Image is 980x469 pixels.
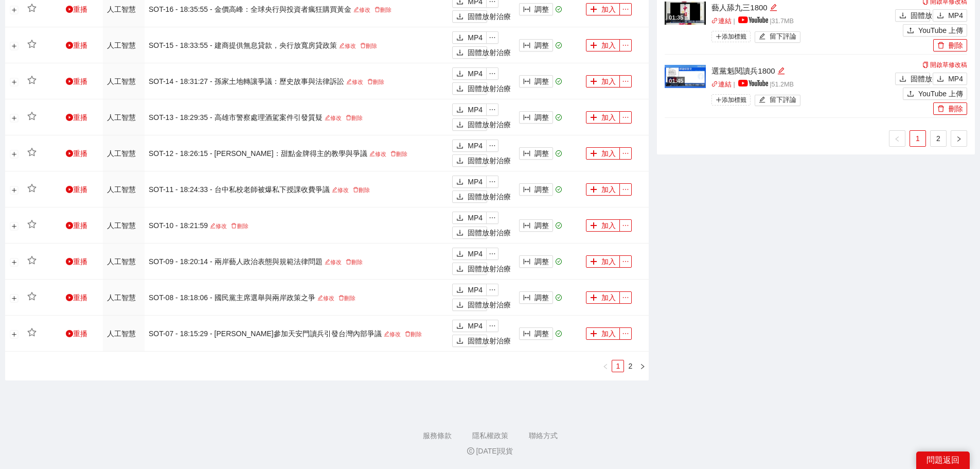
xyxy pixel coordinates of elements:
button: 展開行 [10,294,19,302]
font: 重播 [73,257,87,266]
button: 展開行 [10,186,19,194]
span: 省略 [620,258,631,265]
span: 列寬 [523,6,530,14]
button: 省略 [486,140,498,152]
button: 列寬調整 [519,147,553,160]
span: 省略 [620,186,631,193]
span: 加 [590,78,597,86]
button: 加加入 [586,111,620,124]
font: 1 [616,362,620,370]
button: 省略 [619,39,632,51]
span: 編輯 [325,259,330,265]
img: 9d7a8d46-eedd-45f6-9953-14f4a02f409b.jpg [665,65,706,88]
font: 固體放射治療 [468,337,511,345]
span: 省略 [620,294,631,301]
span: 下載 [456,13,464,21]
button: 下載固體放射治療 [452,10,487,23]
font: 刪除 [237,223,248,229]
span: 省略 [620,78,631,85]
button: 列寬調整 [519,327,553,340]
span: 下載 [937,12,944,20]
span: 刪除 [390,151,396,157]
span: 下載 [456,34,464,42]
button: 加加入 [586,3,620,15]
font: MP4 [468,106,483,114]
font: 調整 [534,113,549,121]
font: 加入 [601,5,616,13]
button: 省略 [619,255,632,268]
font: 固體放射治療 [468,48,511,57]
span: 省略 [487,322,498,329]
font: 01:45 [669,78,683,84]
font: 刪除 [396,151,407,157]
font: 修改 [359,7,370,13]
font: 修改 [345,43,356,49]
button: 下載MP4 [452,103,487,116]
button: 下載固體放射治療 [452,335,487,347]
span: 下載 [456,286,464,294]
font: 固體放射治療 [468,157,511,165]
button: 下載MP4 [933,9,967,22]
span: 刪除 [937,105,945,113]
button: 展開行 [10,6,19,14]
font: MP4 [468,142,483,150]
span: 下載 [456,322,464,331]
span: 省略 [620,150,631,157]
button: 加加入 [586,183,620,196]
button: 編輯留下評論 [755,95,800,106]
button: 省略 [619,3,632,15]
button: 展開行 [10,222,19,230]
span: 下載 [456,193,464,201]
font: 重播 [73,5,87,13]
span: 省略 [620,330,631,337]
font: YouTube 上傳 [918,90,963,98]
button: 下載MP4 [933,73,967,85]
span: 省略 [487,142,498,149]
button: 列寬調整 [519,111,553,124]
li: 2 [624,360,636,372]
span: 列寬 [523,78,530,86]
font: 隱私權政策 [472,431,508,440]
font: 留下評論 [770,33,796,40]
font: 刪除 [351,115,363,121]
button: 下載固體放射治療 [895,73,930,85]
span: 列寬 [523,330,530,338]
span: 加 [590,294,597,302]
button: 下載固體放射治療 [452,46,487,59]
font: 2 [628,362,632,370]
span: 刪除 [367,79,373,84]
span: 刪除 [360,43,366,48]
span: 下載 [456,250,464,258]
font: 重播 [73,185,87,194]
font: MP4 [468,286,483,294]
button: 加加入 [586,327,620,340]
span: 遊戲圈 [66,186,73,193]
font: 加入 [601,113,616,121]
span: 編輯 [339,43,345,48]
span: 下載 [456,178,464,186]
font: 重播 [73,329,87,338]
button: 省略 [619,111,632,124]
span: 下載 [456,229,464,237]
span: 列寬 [523,222,530,230]
span: 上傳 [907,27,914,35]
span: 遊戲圈 [66,150,73,157]
a: 關聯連結 [711,18,732,25]
button: 加加入 [586,291,620,304]
button: 下載MP4 [452,212,487,224]
font: 固體放射治療 [911,11,954,20]
font: 開啟草修改稿 [930,61,967,68]
font: 調整 [534,293,549,302]
span: 下載 [456,301,464,309]
font: MP4 [468,250,483,258]
span: 下載 [899,12,906,20]
font: 修改 [330,259,342,265]
span: 省略 [487,178,498,185]
font: 修改 [216,223,227,229]
li: 1 [910,130,926,147]
span: 刪除 [375,7,380,12]
span: 下載 [456,106,464,114]
li: 1 [612,360,624,372]
li: 2 [930,130,947,147]
button: 下載固體放射治療 [452,82,487,95]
